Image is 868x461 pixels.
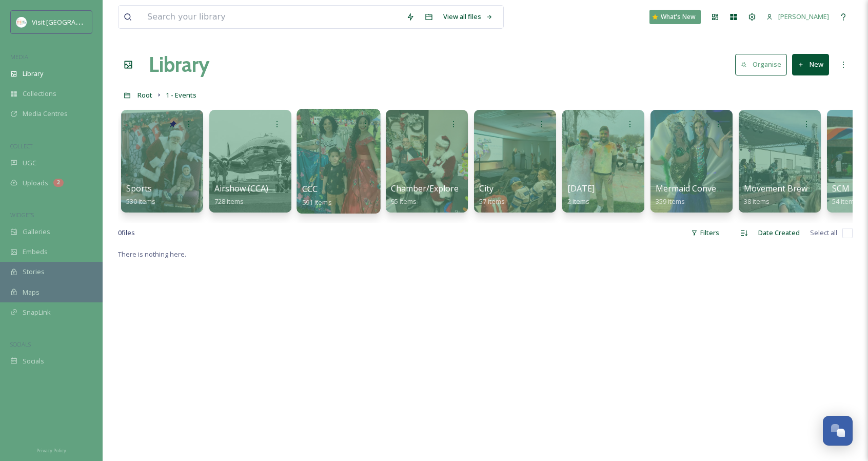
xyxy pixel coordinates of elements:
span: There is nothing here. [118,249,186,259]
span: 591 items [302,197,332,206]
span: 359 items [656,197,685,206]
button: Organise [735,54,787,75]
span: 38 items [744,197,770,206]
span: 0 file s [118,228,135,238]
a: Movement Brewing 90s Fest38 items [744,184,853,206]
span: Maps [23,287,40,297]
span: UGC [23,158,36,168]
span: 57 items [479,197,505,206]
span: COLLECT [10,142,32,150]
div: Date Created [753,223,805,243]
img: images.png [16,17,27,27]
span: Socials [23,356,44,366]
span: Mermaid Convention [656,183,737,194]
span: Galleries [23,227,50,237]
a: [PERSON_NAME] [761,7,834,27]
span: Library [23,69,43,79]
a: Library [149,49,209,80]
button: New [792,54,829,75]
a: CCC591 items [302,184,332,207]
span: SCM [832,183,850,194]
span: SnapLink [23,308,51,317]
span: SOCIALS [10,340,31,348]
span: [PERSON_NAME] [778,12,829,21]
span: Sports [126,183,152,194]
a: SCM54 items [832,184,858,206]
span: [DATE] [567,183,595,194]
span: 1 - Events [166,90,196,100]
a: 1 - Events [166,89,196,101]
a: [DATE]2 items [567,184,595,206]
span: Collections [23,89,56,99]
span: Movement Brewing 90s Fest [744,183,853,194]
span: 54 items [832,197,858,206]
a: Airshow (CCA)728 items [214,184,268,206]
div: Filters [686,223,724,243]
span: Select all [810,228,837,238]
a: Root [137,89,152,101]
span: 2 items [567,197,589,206]
span: Uploads [23,178,48,188]
span: Privacy Policy [36,447,66,454]
span: City [479,183,494,194]
span: Airshow (CCA) [214,183,268,194]
span: Visit [GEOGRAPHIC_DATA][PERSON_NAME] [32,17,162,27]
span: Embeds [23,247,48,257]
span: 95 items [391,197,417,206]
a: City57 items [479,184,505,206]
span: Root [137,90,152,100]
button: Open Chat [823,416,853,446]
span: 530 items [126,197,155,206]
div: 2 [53,179,64,187]
span: WIDGETS [10,211,34,219]
a: Chamber/Explore95 items [391,184,459,206]
span: MEDIA [10,53,28,61]
a: Mermaid Convention359 items [656,184,737,206]
span: 728 items [214,197,244,206]
span: Chamber/Explore [391,183,459,194]
a: View all files [438,7,498,27]
a: What's New [649,10,701,24]
span: Media Centres [23,109,68,119]
input: Search your library [142,6,401,28]
a: Sports530 items [126,184,155,206]
span: Stories [23,267,45,277]
span: CCC [302,183,318,195]
a: Privacy Policy [36,444,66,456]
